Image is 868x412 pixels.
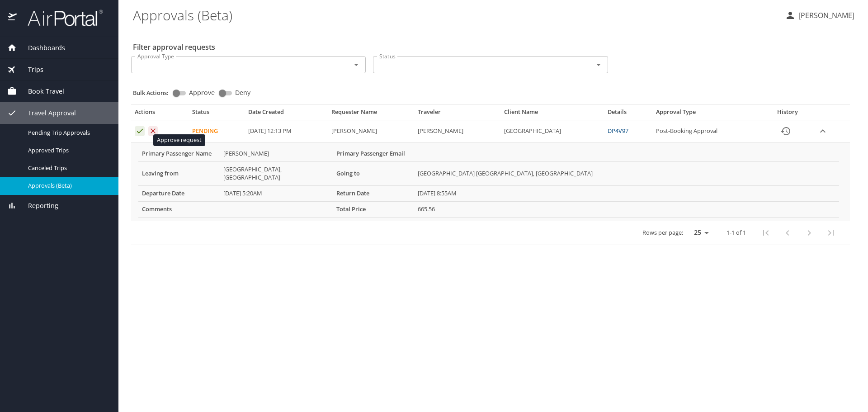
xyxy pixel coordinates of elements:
[763,108,812,120] th: History
[138,161,220,185] th: Leaving from
[189,90,215,96] span: Approve
[189,120,245,142] td: Pending
[17,65,43,75] span: Trips
[726,230,746,236] p: 1-1 of 1
[500,120,604,142] td: [GEOGRAPHIC_DATA]
[133,89,176,97] p: Bulk Actions:
[652,108,763,120] th: Approval Type
[775,120,797,142] button: History
[17,108,76,118] span: Travel Approval
[350,58,363,71] button: Open
[28,146,108,155] span: Approved Trips
[133,40,215,54] h2: Filter approval requests
[328,120,414,142] td: [PERSON_NAME]
[414,120,500,142] td: [PERSON_NAME]
[414,161,839,185] td: [GEOGRAPHIC_DATA] [GEOGRAPHIC_DATA], [GEOGRAPHIC_DATA]
[333,201,414,217] th: Total Price
[333,185,414,201] th: Return Date
[189,108,245,120] th: Status
[17,86,64,96] span: Book Travel
[796,10,854,21] p: [PERSON_NAME]
[28,181,108,190] span: Approvals (Beta)
[131,108,850,245] table: Approval table
[148,126,158,136] button: Deny request
[28,164,108,172] span: Canceled Trips
[414,201,839,217] td: 665.56
[28,128,108,137] span: Pending Trip Approvals
[781,7,858,24] button: [PERSON_NAME]
[220,146,333,161] td: [PERSON_NAME]
[235,90,250,96] span: Deny
[642,230,683,236] p: Rows per page:
[18,9,103,27] img: airportal-logo.png
[592,58,605,71] button: Open
[220,185,333,201] td: [DATE] 5:20AM
[652,120,763,142] td: Post-Booking Approval
[328,108,414,120] th: Requester Name
[138,146,220,161] th: Primary Passenger Name
[245,108,327,120] th: Date Created
[687,226,712,239] select: rows per page
[333,161,414,185] th: Going to
[8,9,18,27] img: icon-airportal.png
[220,161,333,185] td: [GEOGRAPHIC_DATA], [GEOGRAPHIC_DATA]
[604,108,652,120] th: Details
[414,108,500,120] th: Traveler
[138,201,220,217] th: Comments
[414,185,839,201] td: [DATE] 8:55AM
[608,127,628,135] a: DP4V97
[138,185,220,201] th: Departure Date
[245,120,327,142] td: [DATE] 12:13 PM
[131,108,189,120] th: Actions
[138,146,839,218] table: More info for approvals
[17,201,58,211] span: Reporting
[333,146,414,161] th: Primary Passenger Email
[133,1,778,29] h1: Approvals (Beta)
[500,108,604,120] th: Client Name
[816,124,830,138] button: expand row
[17,43,65,53] span: Dashboards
